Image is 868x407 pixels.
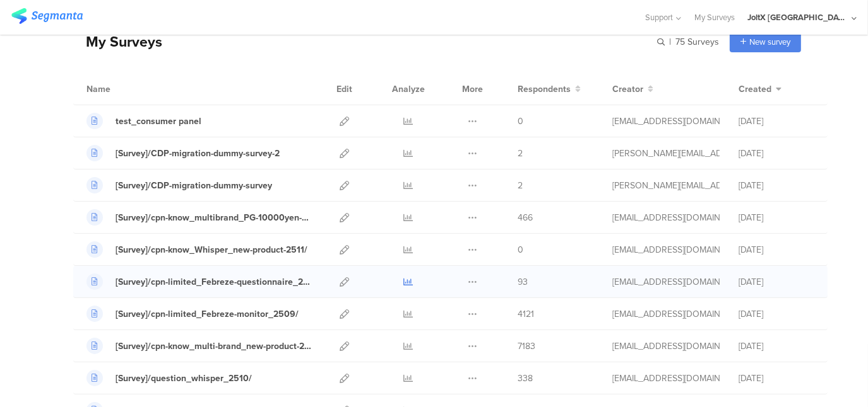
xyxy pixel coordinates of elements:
[612,179,720,192] div: praharaj.sp.1@pg.com
[518,115,523,128] span: 0
[116,147,280,160] div: [Survey]/CDP-migration-dummy-survey-2
[739,372,814,385] div: [DATE]
[518,372,533,385] span: 338
[739,211,814,224] div: [DATE]
[739,243,814,256] div: [DATE]
[518,275,528,289] span: 93
[459,73,486,105] div: More
[739,147,814,160] div: [DATE]
[739,340,814,353] div: [DATE]
[518,179,523,192] span: 2
[518,147,523,160] span: 2
[739,307,814,321] div: [DATE]
[86,83,162,96] div: Name
[518,211,533,224] span: 466
[86,177,272,193] a: [Survey]/CDP-migration-dummy-survey
[612,372,720,385] div: kumai.ik@pg.com
[747,11,848,23] div: JoltX [GEOGRAPHIC_DATA]
[73,31,162,52] div: My Surveys
[86,338,312,354] a: [Survey]/cpn-know_multi-brand_new-product-2509/
[612,83,643,96] span: Creator
[86,241,307,258] a: [Survey]/cpn-know_Whisper_new-product-2511/
[331,73,358,105] div: Edit
[116,243,307,256] div: [Survey]/cpn-know_Whisper_new-product-2511/
[739,115,814,128] div: [DATE]
[116,179,272,192] div: [Survey]/CDP-migration-dummy-survey
[86,370,252,386] a: [Survey]/question_whisper_2510/
[667,35,673,49] span: |
[518,243,523,256] span: 0
[612,275,720,289] div: kumai.ik@pg.com
[646,11,674,23] span: Support
[739,83,771,96] span: Created
[612,147,720,160] div: praharaj.sp.1@pg.com
[739,179,814,192] div: [DATE]
[739,275,814,289] div: [DATE]
[116,307,299,321] div: [Survey]/cpn-limited_Febreze-monitor_2509/
[612,340,720,353] div: kumai.ik@pg.com
[612,83,653,96] button: Creator
[612,211,720,224] div: kumai.ik@pg.com
[518,83,581,96] button: Respondents
[86,113,201,129] a: test_consumer panel
[518,307,534,321] span: 4121
[612,243,720,256] div: kumai.ik@pg.com
[518,83,571,96] span: Respondents
[749,36,790,48] span: New survey
[116,115,201,128] div: test_consumer panel
[86,273,312,290] a: [Survey]/cpn-limited_Febreze-questionnaire_2509/
[116,340,312,353] div: [Survey]/cpn-know_multi-brand_new-product-2509/
[86,209,312,226] a: [Survey]/cpn-know_multibrand_PG-10000yen-2510/
[116,372,252,385] div: [Survey]/question_whisper_2510/
[518,340,535,353] span: 7183
[116,211,312,224] div: [Survey]/cpn-know_multibrand_PG-10000yen-2510/
[739,83,782,96] button: Created
[116,275,312,289] div: [Survey]/cpn-limited_Febreze-questionnaire_2509/
[612,115,720,128] div: kumai.ik@pg.com
[86,306,299,322] a: [Survey]/cpn-limited_Febreze-monitor_2509/
[11,8,83,24] img: segmanta logo
[389,73,427,105] div: Analyze
[86,145,280,161] a: [Survey]/CDP-migration-dummy-survey-2
[612,307,720,321] div: kumai.ik@pg.com
[675,35,719,49] span: 75 Surveys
